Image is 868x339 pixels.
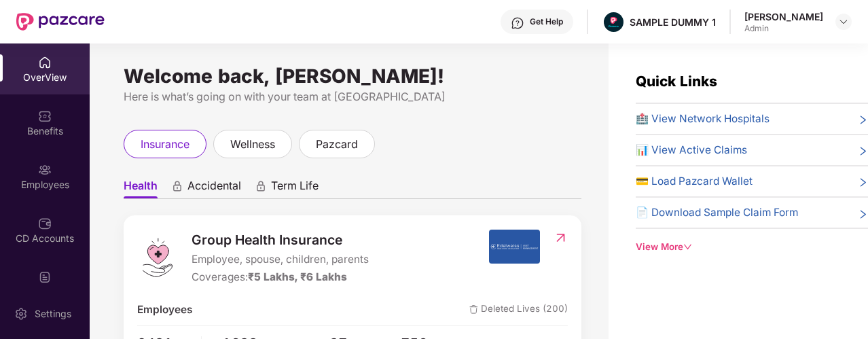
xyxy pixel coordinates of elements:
div: Coverages: [192,269,369,285]
div: Get Help [530,16,563,27]
span: Deleted Lives (200) [469,302,568,318]
span: down [683,243,692,251]
span: Term Life [271,179,319,198]
img: insurerIcon [489,230,540,264]
div: Welcome back, [PERSON_NAME]! [124,71,581,82]
img: svg+xml;base64,PHN2ZyBpZD0iRHJvcGRvd24tMzJ4MzIiIHhtbG5zPSJodHRwOi8vd3d3LnczLm9yZy8yMDAwL3N2ZyIgd2... [838,16,849,27]
img: New Pazcare Logo [16,13,105,31]
div: [PERSON_NAME] [744,10,823,23]
span: 🏥 View Network Hospitals [636,111,770,127]
div: animation [171,180,183,192]
img: svg+xml;base64,PHN2ZyBpZD0iQ0RfQWNjb3VudHMiIGRhdGEtbmFtZT0iQ0QgQWNjb3VudHMiIHhtbG5zPSJodHRwOi8vd3... [38,217,52,230]
div: SAMPLE DUMMY 1 [630,16,716,29]
span: Health [124,179,158,198]
img: RedirectIcon [554,231,568,245]
img: Pazcare_Alternative_logo-01-01.png [604,12,623,32]
div: Settings [31,307,75,321]
span: 📄 Download Sample Claim Form [636,204,798,221]
span: right [858,113,868,127]
span: Quick Links [636,73,717,90]
span: Group Health Insurance [192,230,369,250]
img: svg+xml;base64,PHN2ZyBpZD0iQmVuZWZpdHMiIHhtbG5zPSJodHRwOi8vd3d3LnczLm9yZy8yMDAwL3N2ZyIgd2lkdGg9Ij... [38,109,52,123]
img: deleteIcon [469,305,478,314]
img: svg+xml;base64,PHN2ZyBpZD0iSGVscC0zMngzMiIgeG1sbnM9Imh0dHA6Ly93d3cudzMub3JnLzIwMDAvc3ZnIiB3aWR0aD... [511,16,524,30]
div: View More [636,240,868,254]
span: Employee, spouse, children, parents [192,251,369,268]
span: insurance [141,136,189,153]
span: Accidental [187,179,241,198]
img: svg+xml;base64,PHN2ZyBpZD0iSG9tZSIgeG1sbnM9Imh0dHA6Ly93d3cudzMub3JnLzIwMDAvc3ZnIiB3aWR0aD0iMjAiIG... [38,56,52,69]
span: 📊 View Active Claims [636,142,747,158]
span: right [858,207,868,221]
span: 💳 Load Pazcard Wallet [636,173,753,190]
img: svg+xml;base64,PHN2ZyBpZD0iU2V0dGluZy0yMHgyMCIgeG1sbnM9Imh0dHA6Ly93d3cudzMub3JnLzIwMDAvc3ZnIiB3aW... [14,307,28,321]
div: Admin [744,23,823,34]
img: svg+xml;base64,PHN2ZyBpZD0iRW1wbG95ZWVzIiB4bWxucz0iaHR0cDovL3d3dy53My5vcmcvMjAwMC9zdmciIHdpZHRoPS... [38,163,52,177]
span: pazcard [316,136,358,153]
img: logo [137,237,178,278]
span: right [858,145,868,158]
div: Here is what’s going on with your team at [GEOGRAPHIC_DATA] [124,88,581,105]
div: animation [255,180,267,192]
span: Employees [137,302,192,318]
span: wellness [230,136,275,153]
span: right [858,176,868,190]
span: ₹5 Lakhs, ₹6 Lakhs [248,270,347,283]
img: svg+xml;base64,PHN2ZyBpZD0iVXBsb2FkX0xvZ3MiIGRhdGEtbmFtZT0iVXBsb2FkIExvZ3MiIHhtbG5zPSJodHRwOi8vd3... [38,270,52,284]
